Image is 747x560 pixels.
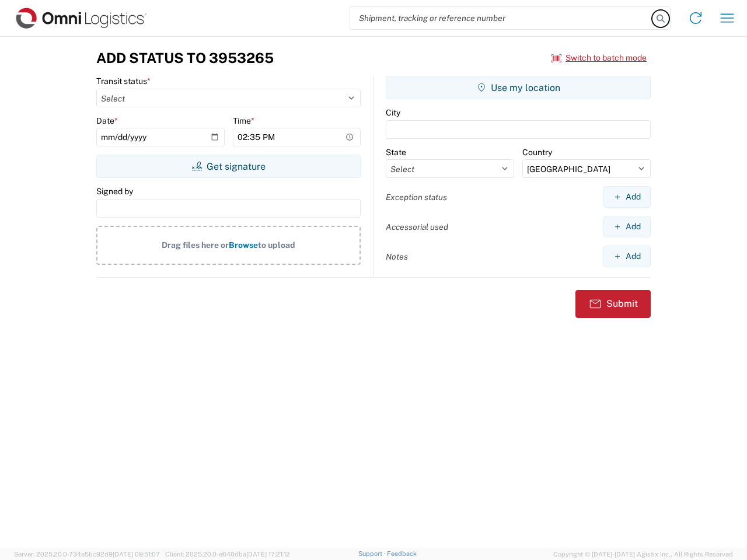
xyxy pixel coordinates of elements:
[522,147,552,157] label: Country
[603,186,651,208] button: Add
[358,550,388,557] a: Support
[386,76,651,99] button: Use my location
[96,186,133,197] label: Signed by
[14,551,160,558] span: Server: 2025.20.0-734e5bc92d9
[96,116,118,126] label: Date
[96,76,151,86] label: Transit status
[551,48,647,68] button: Switch to batch mode
[387,550,417,557] a: Feedback
[162,240,229,250] span: Drag files here or
[575,290,651,318] button: Submit
[96,50,274,66] h3: Add Status to 3953265
[258,240,295,250] span: to upload
[233,116,254,126] label: Time
[603,246,651,267] button: Add
[96,155,361,178] button: Get signature
[113,551,160,558] span: [DATE] 09:51:07
[386,192,447,202] label: Exception status
[350,7,652,29] input: Shipment, tracking or reference number
[229,240,258,250] span: Browse
[386,147,406,157] label: State
[386,107,400,118] label: City
[386,251,408,262] label: Notes
[165,551,290,558] span: Client: 2025.20.0-e640dba
[603,216,651,237] button: Add
[386,222,448,232] label: Accessorial used
[246,551,290,558] span: [DATE] 17:21:12
[553,549,733,559] span: Copyright © [DATE]-[DATE] Agistix Inc., All Rights Reserved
